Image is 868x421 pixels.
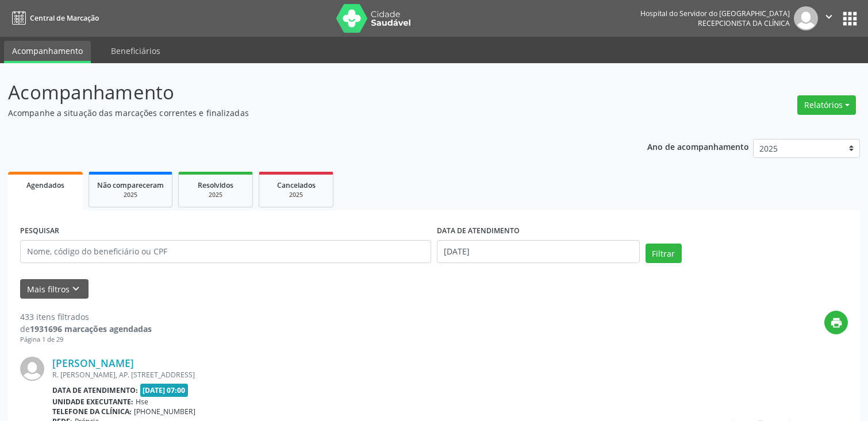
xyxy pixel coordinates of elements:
[97,191,164,199] div: 2025
[70,283,82,295] i: keyboard_arrow_down
[20,335,152,345] div: Página 1 de 29
[20,279,89,299] button: Mais filtroskeyboard_arrow_down
[103,41,168,61] a: Beneficiários
[840,9,860,29] button: apps
[646,244,682,263] button: Filtrar
[52,357,134,369] a: [PERSON_NAME]
[8,107,604,119] p: Acompanhe a situação das marcações correntes e finalizadas
[140,384,189,397] span: [DATE] 07:00
[824,311,848,334] button: print
[97,180,164,190] span: Não compareceram
[20,357,44,381] img: img
[26,180,64,190] span: Agendados
[4,41,91,63] a: Acompanhamento
[198,180,233,190] span: Resolvidos
[20,222,59,240] label: PESQUISAR
[134,407,195,416] span: [PHONE_NUMBER]
[823,10,835,23] i: 
[818,6,840,30] button: 
[187,191,244,199] div: 2025
[437,240,640,263] input: Selecione um intervalo
[136,397,148,407] span: Hse
[20,311,152,323] div: 433 itens filtrados
[52,397,133,407] b: Unidade executante:
[8,9,99,28] a: Central de Marcação
[267,191,325,199] div: 2025
[52,385,138,395] b: Data de atendimento:
[647,139,749,153] p: Ano de acompanhamento
[20,323,152,335] div: de
[30,13,99,23] span: Central de Marcação
[830,316,843,329] i: print
[640,9,790,18] div: Hospital do Servidor do [GEOGRAPHIC_DATA]
[277,180,316,190] span: Cancelados
[20,240,431,263] input: Nome, código do beneficiário ou CPF
[52,407,132,416] b: Telefone da clínica:
[698,18,790,28] span: Recepcionista da clínica
[437,222,520,240] label: DATA DE ATENDIMENTO
[52,370,675,380] div: R. [PERSON_NAME], AP. [STREET_ADDRESS]
[8,78,604,107] p: Acompanhamento
[794,6,818,30] img: img
[797,95,856,115] button: Relatórios
[30,323,152,334] strong: 1931696 marcações agendadas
